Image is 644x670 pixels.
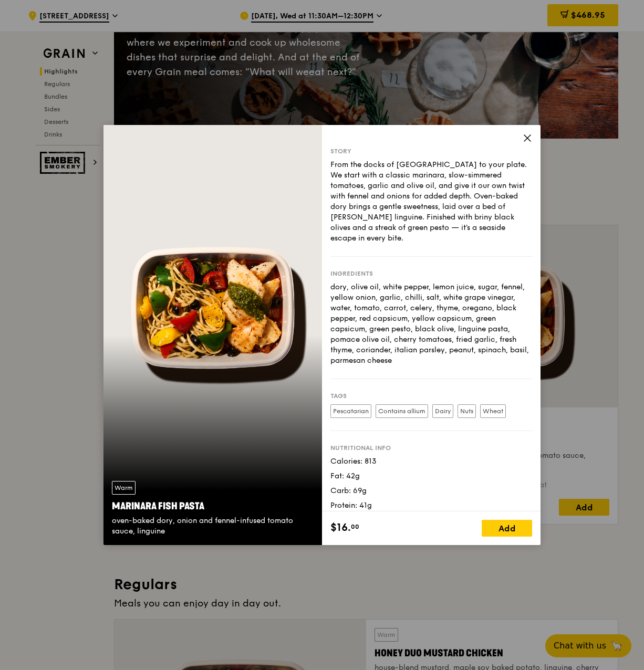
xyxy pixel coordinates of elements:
[330,471,532,481] div: Fat: 42g
[330,520,351,536] span: $16.
[376,404,428,418] label: Contains allium
[351,522,359,531] span: 00
[330,486,532,496] div: Carb: 69g
[458,404,476,418] label: Nuts
[482,520,532,537] div: Add
[330,269,532,278] div: Ingredients
[330,456,532,467] div: Calories: 813
[330,282,532,366] div: dory, olive oil, white pepper, lemon juice, sugar, fennel, yellow onion, garlic, chilli, salt, wh...
[330,392,532,400] div: Tags
[330,444,532,452] div: Nutritional info
[330,147,532,155] div: Story
[480,404,506,418] label: Wheat
[112,481,136,495] div: Warm
[112,516,314,537] div: oven-baked dory, onion and fennel-infused tomato sauce, linguine
[330,160,532,244] div: From the docks of [GEOGRAPHIC_DATA] to your plate. We start with a classic marinara, slow-simmere...
[432,404,453,418] label: Dairy
[330,500,532,511] div: Protein: 41g
[330,404,371,418] label: Pescatarian
[112,499,314,514] div: Marinara Fish Pasta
